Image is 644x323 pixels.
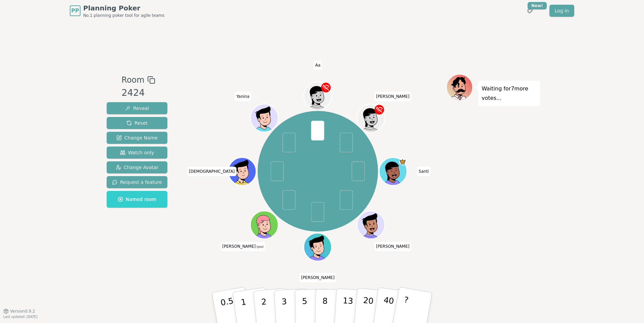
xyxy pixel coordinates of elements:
span: (you) [256,245,264,248]
span: Last updated: [DATE] [3,315,38,319]
span: Watch only [120,149,154,156]
span: Click to change your name [374,242,411,251]
div: New! [528,2,547,9]
a: Log in [549,5,574,17]
span: Click to change your name [235,92,251,101]
button: Watch only [107,147,167,159]
button: Change Name [107,132,167,144]
button: Reset [107,117,167,129]
span: Room [121,74,144,86]
span: Click to change your name [417,167,431,176]
span: Click to change your name [300,273,336,282]
button: Version0.9.2 [3,309,35,314]
span: Planning Poker [83,3,164,13]
button: New! [524,5,536,17]
button: Request a feature [107,176,167,188]
span: Reveal [125,105,149,112]
span: Named room [118,196,156,203]
a: PPPlanning PokerNo.1 planning poker tool for agile teams [70,3,164,18]
span: Click to change your name [221,242,265,251]
p: Waiting for 7 more votes... [482,84,537,103]
div: 2424 [121,86,155,100]
span: Request a feature [112,179,162,186]
span: Click to change your name [374,92,411,101]
span: Santi is the host [399,158,407,165]
span: Click to change your name [187,167,236,176]
span: Click to change your name [314,60,322,70]
button: Reveal [107,102,167,114]
button: Click to change your avatar [251,212,277,238]
button: Named room [107,191,167,208]
button: Change Avatar [107,161,167,173]
span: No.1 planning poker tool for agile teams [83,13,164,18]
span: Version 0.9.2 [10,309,35,314]
span: Change Name [116,134,158,141]
span: Change Avatar [116,164,159,171]
span: Reset [126,120,148,126]
span: PP [71,7,79,15]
